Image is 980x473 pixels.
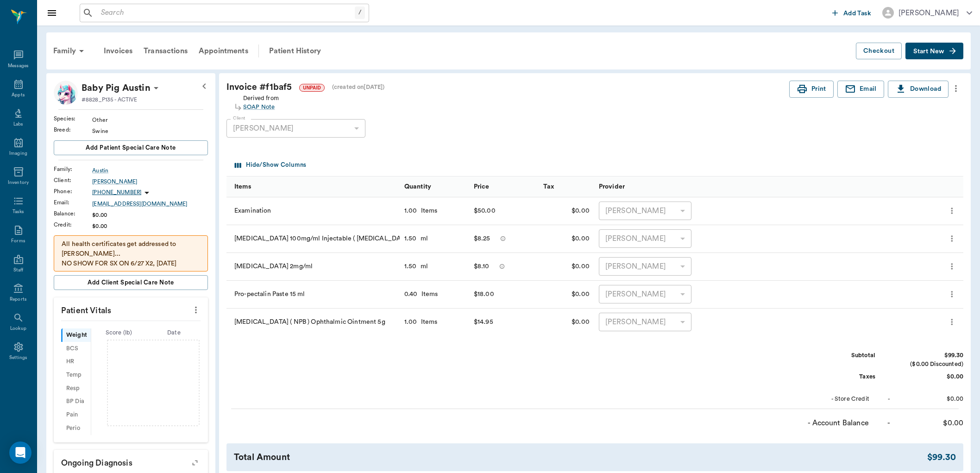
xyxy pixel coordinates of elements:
[332,83,385,92] div: (created on [DATE] )
[54,81,78,105] img: Profile Image
[539,176,594,197] div: Tax
[86,143,176,153] span: Add patient Special Care Note
[61,395,91,409] div: BP Dia
[13,121,23,128] div: Labs
[92,116,208,124] div: Other
[417,317,438,327] div: Items
[138,40,193,62] a: Transactions
[226,253,400,281] div: [MEDICAL_DATA] 2mg/ml
[599,229,691,248] div: [PERSON_NAME]
[856,43,902,60] button: Checkout
[599,257,691,276] div: [PERSON_NAME]
[404,262,417,271] div: 1.50
[264,40,327,62] a: Patient History
[894,395,963,404] div: $0.00
[193,40,254,62] a: Appointments
[539,225,594,253] div: $0.00
[13,267,23,274] div: Staff
[474,259,490,273] div: $8.10
[54,140,208,155] button: Add patient Special Care Note
[226,197,400,225] div: Examination
[355,6,365,19] div: /
[474,232,490,246] div: $8.25
[945,231,959,246] button: more
[234,451,927,464] div: Total Amount
[9,354,28,361] div: Settings
[10,296,27,303] div: Reports
[92,127,208,135] div: Swine
[54,297,208,321] p: Patient Vitals
[417,234,428,243] div: ml
[232,158,308,172] button: Select columns
[539,309,594,336] div: $0.00
[92,166,208,175] a: Austin
[61,422,91,435] div: Perio
[8,179,29,186] div: Inventory
[92,200,208,208] a: [EMAIL_ADDRESS][DOMAIN_NAME]
[54,114,92,123] div: Species :
[927,451,956,464] div: $99.30
[888,81,949,98] button: Download
[945,259,959,274] button: more
[226,225,400,253] div: [MEDICAL_DATA] 100mg/ml Injectable ( [MEDICAL_DATA])
[474,287,494,301] div: $18.00
[474,174,490,200] div: Price
[146,328,201,337] div: Date
[404,174,431,200] div: Quantity
[54,187,92,196] div: Phone :
[945,286,959,302] button: more
[543,174,554,200] div: Tax
[48,40,93,62] div: Family
[61,368,91,382] div: Temp
[404,206,417,215] div: 1.00
[894,372,963,381] div: $0.00
[875,4,980,21] button: [PERSON_NAME]
[233,115,245,121] label: Client
[837,81,884,98] button: Email
[91,328,146,337] div: Score ( lb )
[474,204,496,218] div: $50.00
[417,262,428,271] div: ml
[226,119,365,138] div: [PERSON_NAME]
[226,309,400,336] div: [MEDICAL_DATA] ( NPB ) Ophthalmic Ointment 5g
[82,81,151,95] p: Baby Pig Austin
[243,103,279,112] a: SOAP Note
[789,81,834,98] button: Print
[62,240,200,269] p: All health certificates get addressed to [PERSON_NAME]... NO SHOW FOR SX ON 6/27 X2, [DATE]
[92,189,141,196] p: [PHONE_NUMBER]
[418,290,438,299] div: Items
[61,328,91,342] div: Weight
[98,40,138,62] a: Invoices
[61,408,91,422] div: Pain
[599,285,691,303] div: [PERSON_NAME]
[188,302,203,318] button: more
[8,63,29,69] div: Messages
[799,417,869,429] div: - Account Balance
[539,197,594,225] div: $0.00
[226,81,789,94] div: Invoice # f1baf5
[599,174,625,200] div: Provider
[300,84,324,91] span: UNPAID
[54,221,92,229] div: Credit :
[498,232,508,246] button: message
[905,43,963,60] button: Start New
[404,317,417,327] div: 1.00
[82,95,137,104] p: #8828_P135 - ACTIVE
[61,382,91,395] div: Resp
[54,176,92,184] div: Client :
[54,126,92,134] div: Breed :
[54,275,208,290] button: Add client Special Care Note
[806,351,875,360] div: Subtotal
[417,206,438,215] div: Items
[894,360,963,369] div: ($0.00 Discounted)
[894,351,963,360] div: $99.30
[54,165,92,173] div: Family :
[539,253,594,281] div: $0.00
[92,177,208,186] div: [PERSON_NAME]
[469,176,539,197] div: Price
